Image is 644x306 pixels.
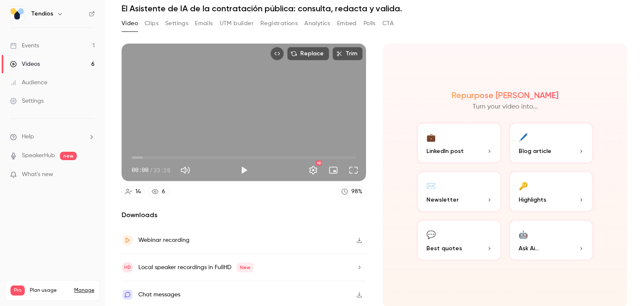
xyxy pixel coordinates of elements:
iframe: Noticeable Trigger [85,171,95,179]
span: Plan usage [30,287,69,294]
button: Mute [177,162,194,179]
span: Blog article [519,147,551,156]
button: UTM builder [220,17,254,30]
a: SpeakerHub [22,151,55,160]
h6: Tendios [31,10,53,18]
div: Events [10,41,39,50]
span: new [60,152,77,160]
a: Manage [74,287,94,294]
div: Videos [10,60,40,68]
div: 00:00 [132,166,170,174]
div: Local speaker recordings in FullHD [138,262,254,272]
span: Highlights [519,195,546,204]
button: Full screen [345,162,362,179]
a: 6 [148,186,169,197]
div: Chat messages [138,290,180,300]
span: What's new [22,170,53,179]
p: Turn your video into... [473,102,538,112]
div: Settings [10,97,44,105]
div: 98 % [351,187,362,196]
div: 🤖 [519,228,528,241]
button: 🔑Highlights [509,171,594,213]
span: LinkedIn post [426,147,464,156]
div: 💬 [426,228,436,241]
button: Play [236,162,252,179]
span: New [236,262,254,272]
div: HD [316,161,322,166]
div: Audience [10,78,47,87]
button: Polls [364,17,376,30]
li: help-dropdown-opener [10,132,95,141]
h1: El Asistente de IA de la contratación pública: consulta, redacta y valida. [122,3,627,13]
span: / [149,166,153,174]
button: Trim [332,47,363,60]
button: Settings [165,17,188,30]
h2: Downloads [122,210,366,220]
button: Settings [305,162,322,179]
span: Best quotes [426,244,462,253]
span: Pro [10,285,25,296]
span: Newsletter [426,195,459,204]
button: 💼LinkedIn post [416,122,502,164]
button: 🖊️Blog article [509,122,594,164]
span: 00:00 [132,166,148,174]
button: Video [122,17,138,30]
span: 33:28 [153,166,170,174]
div: 💼 [426,130,436,143]
button: Replace [287,47,329,60]
div: ✉️ [426,179,436,192]
h2: Repurpose [PERSON_NAME] [452,90,558,100]
button: Clips [145,17,158,30]
button: Emails [195,17,213,30]
button: Turn on miniplayer [325,162,342,179]
img: Tendios [10,7,24,21]
a: 98% [338,186,366,197]
a: 14 [122,186,145,197]
div: 🔑 [519,179,528,192]
button: CTA [382,17,394,30]
button: Embed [337,17,357,30]
button: Embed video [270,47,284,60]
button: 💬Best quotes [416,219,502,261]
div: Webinar recording [138,235,190,245]
button: 🤖Ask Ai... [509,219,594,261]
button: ✉️Newsletter [416,171,502,213]
button: Registrations [260,17,298,30]
span: Ask Ai... [519,244,539,253]
div: 14 [135,187,141,196]
div: 🖊️ [519,130,528,143]
span: Help [22,132,34,141]
div: 6 [162,187,165,196]
button: Analytics [304,17,330,30]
